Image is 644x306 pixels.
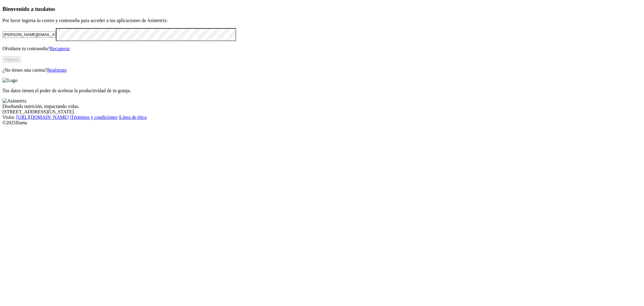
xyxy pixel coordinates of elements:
a: Línea de ética [120,115,147,120]
a: Términos y condiciones [71,115,117,120]
span: datos [42,6,55,12]
p: Olvidaste tu contraseña? [2,46,642,51]
a: Regístrate [47,67,67,73]
div: Visita : | | [2,115,642,120]
a: Recuperar [50,46,70,51]
div: [STREET_ADDRESS][US_STATE]. [2,109,642,115]
div: © 2025 Iluma [2,120,642,125]
img: Asimetrix [2,98,27,104]
p: Por favor ingresa tu correo y contraseña para acceder a tus aplicaciones de Asimetrix: [2,18,642,23]
input: Tu correo [2,31,56,38]
div: Diseñando nutrición, impactando vidas. [2,104,642,109]
p: Tus datos tienen el poder de acelerar la productividad de tu granja. [2,88,642,93]
img: Logo [2,78,18,83]
h3: Bienvenido a tus [2,6,642,12]
a: [URL][DOMAIN_NAME] [16,115,69,120]
button: Ingresa [2,56,21,63]
p: ¿No tienes una cuenta? [2,67,642,73]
